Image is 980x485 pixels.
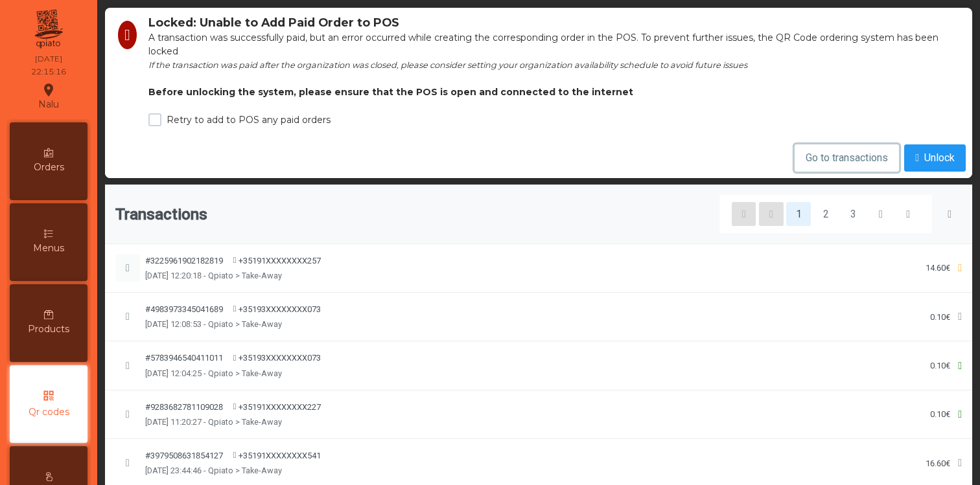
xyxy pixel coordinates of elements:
div: 22:15:16 [31,66,66,78]
span: Unlock [924,150,955,166]
div: 0.10€ [930,311,950,323]
button: Unlock [904,144,966,172]
span: Transactions [115,203,207,226]
div: 16.60€ [926,457,950,469]
span: Menus [33,242,64,255]
div: #3225961902182819 [145,254,223,267]
span: [DATE] 12:08:53 - Qpiato > Take-Away [145,318,282,330]
div: 0.10€ [930,408,950,420]
div: [DATE] [35,53,62,65]
div: Nalu [38,80,59,113]
span: Products [28,322,69,336]
div: #9283682781109028 [145,401,223,413]
span: Orders [34,161,64,174]
i: qr_code [42,389,55,402]
span: [DATE] 11:20:27 - Qpiato > Take-Away [145,416,282,428]
span: +35191XXXXXXXX227 [239,401,321,413]
div: 0.10€ [930,359,950,372]
div: 14.60€ [926,262,950,274]
span: [DATE] 12:04:25 - Qpiato > Take-Away [145,367,282,379]
label: Retry to add to POS any paid orders [167,115,331,124]
span: Locked: Unable to Add Paid Order to POS [148,16,399,29]
button: 2 [814,202,839,227]
span: [DATE] 23:44:46 - Qpiato > Take-Away [145,464,282,477]
i: location_on [41,82,56,98]
button: Go to transactions [795,144,899,172]
div: #3979508631854127 [145,449,223,462]
span: A transaction was successfully paid, but an error occurred while creating the corresponding order... [148,32,939,57]
span: +35193XXXXXXXX073 [239,352,321,364]
button: 1 [786,202,811,227]
b: Before unlocking the system, please ensure that the POS is open and connected to the internet [148,86,633,98]
img: qpiato [32,6,64,52]
span: +35191XXXXXXXX257 [239,254,321,267]
button: 3 [841,202,866,227]
span: +35193XXXXXXXX073 [239,303,321,315]
span: Qr codes [29,405,69,419]
span: +35191XXXXXXXX541 [239,449,321,462]
div: #4983973345041689 [145,303,223,315]
div: #5783946540411011 [145,352,223,364]
span: If the transaction was paid after the organization was closed, please consider setting your organ... [148,60,747,70]
span: Go to transactions [806,150,888,166]
span: [DATE] 12:20:18 - Qpiato > Take-Away [145,269,282,282]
